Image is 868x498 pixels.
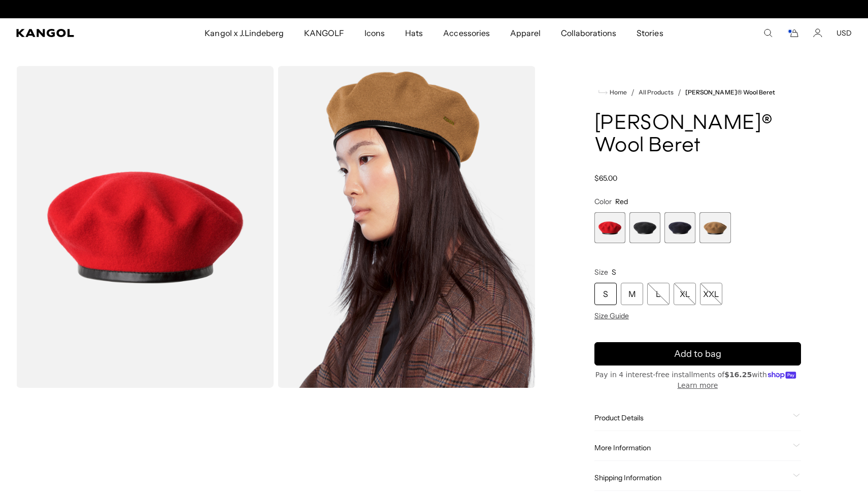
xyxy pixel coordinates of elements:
span: Apparel [510,18,541,48]
span: Red [615,197,628,206]
span: Size Guide [594,311,629,320]
li: / [627,86,635,98]
span: Collaborations [561,18,616,48]
div: 1 of 4 [594,212,625,243]
span: KANGOLF [304,18,344,48]
span: Home [608,89,627,96]
button: Cart [787,28,799,38]
div: XL [674,283,696,305]
a: Kangol x J.Lindeberg [194,18,294,48]
span: Accessories [443,18,489,48]
img: wood [278,66,535,388]
label: Wood [699,212,730,243]
summary: Search here [763,28,773,38]
div: Announcement [329,5,539,13]
a: Stories [626,18,673,48]
span: Icons [364,18,385,48]
span: Size [594,268,608,277]
label: Dark Blue [664,212,695,243]
span: S [612,268,616,277]
span: Kangol x J.Lindeberg [205,18,284,48]
button: Add to bag [594,342,801,366]
div: 3 of 4 [664,212,695,243]
span: Shipping Information [594,473,789,482]
li: / [674,86,681,98]
span: Stories [637,18,663,48]
span: $65.00 [594,174,617,183]
label: Black [629,212,660,243]
a: KANGOLF [294,18,354,48]
a: [PERSON_NAME]® Wool Beret [685,89,775,96]
a: Account [813,28,822,38]
div: XXL [700,283,722,305]
slideshow-component: Announcement bar [329,5,539,13]
a: Accessories [433,18,499,48]
div: 4 of 4 [699,212,730,243]
span: Hats [405,18,423,48]
a: Kangol [16,29,135,37]
a: Collaborations [551,18,626,48]
div: S [594,283,617,305]
div: 2 of 4 [629,212,660,243]
a: Icons [354,18,395,48]
a: All Products [639,89,674,96]
div: M [621,283,643,305]
nav: breadcrumbs [594,86,801,98]
span: Color [594,197,612,206]
button: USD [837,28,852,38]
div: 2 of 2 [329,5,539,13]
label: Red [594,212,625,243]
a: Apparel [500,18,551,48]
span: Add to bag [674,347,721,361]
span: More Information [594,443,789,452]
img: color-red [16,66,274,388]
a: Home [598,88,627,97]
div: L [647,283,670,305]
h1: [PERSON_NAME]® Wool Beret [594,113,801,157]
a: Hats [395,18,433,48]
span: Product Details [594,413,789,422]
